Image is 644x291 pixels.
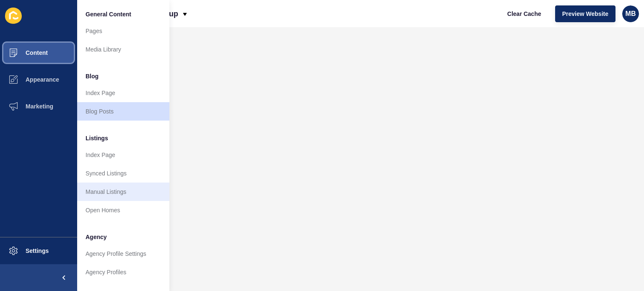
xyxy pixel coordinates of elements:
[77,164,169,183] a: Synced Listings
[77,263,169,281] a: Agency Profiles
[77,146,169,164] a: Index Page
[86,134,108,142] span: Listings
[77,40,169,59] a: Media Library
[562,10,608,18] span: Preview Website
[77,201,169,219] a: Open Homes
[86,72,99,80] span: Blog
[555,5,615,22] button: Preview Website
[507,10,541,18] span: Clear Cache
[77,84,169,102] a: Index Page
[77,183,169,201] a: Manual Listings
[77,245,169,263] a: Agency Profile Settings
[86,10,131,18] span: General Content
[86,233,107,241] span: Agency
[500,5,548,22] button: Clear Cache
[626,10,636,18] span: MB
[77,102,169,121] a: Blog Posts
[77,22,169,40] a: Pages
